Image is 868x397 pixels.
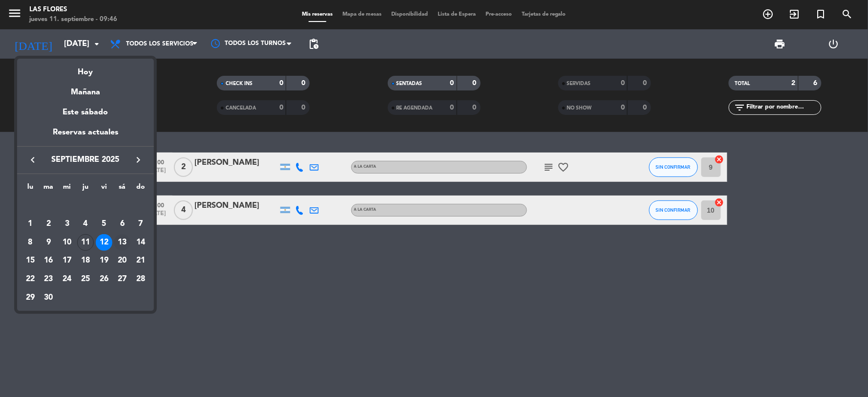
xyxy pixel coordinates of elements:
[17,79,154,99] div: Mañana
[132,271,149,287] div: 28
[58,181,76,197] th: miércoles
[76,270,95,288] td: 25 de septiembre de 2025
[58,215,76,233] td: 3 de septiembre de 2025
[77,271,94,287] div: 25
[113,270,132,288] td: 27 de septiembre de 2025
[131,251,150,270] td: 21 de septiembre de 2025
[95,251,113,270] td: 19 de septiembre de 2025
[17,126,154,146] div: Reservas actuales
[114,234,130,251] div: 13
[77,216,94,232] div: 4
[114,216,130,232] div: 6
[40,233,58,252] td: 9 de septiembre de 2025
[114,271,130,287] div: 27
[77,234,94,251] div: 11
[41,289,57,306] div: 30
[96,216,112,232] div: 5
[129,154,147,166] button: keyboard_arrow_right
[59,234,75,251] div: 10
[96,252,112,269] div: 19
[96,271,112,287] div: 26
[24,154,42,166] button: keyboard_arrow_left
[22,289,39,306] div: 29
[59,216,75,232] div: 3
[42,154,129,166] span: septiembre 2025
[76,251,95,270] td: 18 de septiembre de 2025
[21,288,40,307] td: 29 de septiembre de 2025
[21,233,40,252] td: 8 de septiembre de 2025
[17,59,154,79] div: Hoy
[76,181,95,197] th: jueves
[113,181,132,197] th: sábado
[21,196,150,215] td: SEP.
[22,216,39,232] div: 1
[21,270,40,288] td: 22 de septiembre de 2025
[21,215,40,233] td: 1 de septiembre de 2025
[131,181,150,197] th: domingo
[113,233,132,252] td: 13 de septiembre de 2025
[132,234,149,251] div: 14
[95,233,113,252] td: 12 de septiembre de 2025
[27,154,39,166] i: keyboard_arrow_left
[40,251,58,270] td: 16 de septiembre de 2025
[132,252,149,269] div: 21
[132,216,149,232] div: 7
[113,251,132,270] td: 20 de septiembre de 2025
[77,252,94,269] div: 18
[21,181,40,197] th: lunes
[41,234,57,251] div: 9
[40,270,58,288] td: 23 de septiembre de 2025
[132,154,144,166] i: keyboard_arrow_right
[59,271,75,287] div: 24
[41,252,57,269] div: 16
[114,252,130,269] div: 20
[41,271,57,287] div: 23
[40,181,58,197] th: martes
[21,251,40,270] td: 15 de septiembre de 2025
[131,233,150,252] td: 14 de septiembre de 2025
[58,251,76,270] td: 17 de septiembre de 2025
[113,215,132,233] td: 6 de septiembre de 2025
[59,252,75,269] div: 17
[22,271,39,287] div: 22
[40,288,58,307] td: 30 de septiembre de 2025
[95,270,113,288] td: 26 de septiembre de 2025
[131,270,150,288] td: 28 de septiembre de 2025
[76,233,95,252] td: 11 de septiembre de 2025
[58,233,76,252] td: 10 de septiembre de 2025
[131,215,150,233] td: 7 de septiembre de 2025
[76,215,95,233] td: 4 de septiembre de 2025
[95,181,113,197] th: viernes
[95,215,113,233] td: 5 de septiembre de 2025
[40,215,58,233] td: 2 de septiembre de 2025
[58,270,76,288] td: 24 de septiembre de 2025
[96,234,112,251] div: 12
[41,216,57,232] div: 2
[22,234,39,251] div: 8
[22,252,39,269] div: 15
[17,99,154,126] div: Este sábado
